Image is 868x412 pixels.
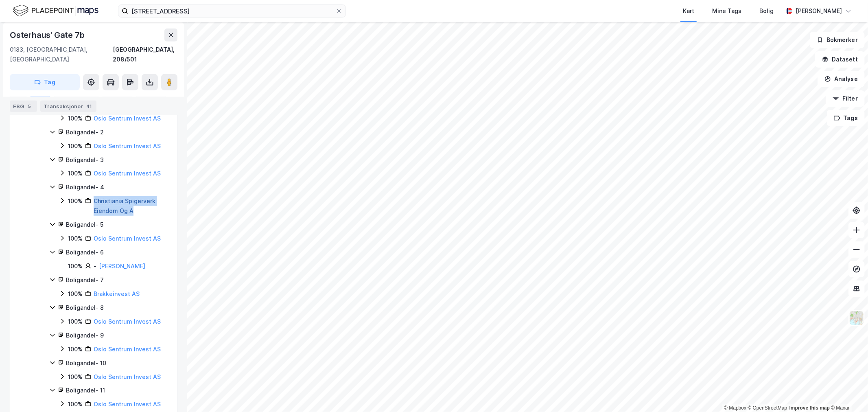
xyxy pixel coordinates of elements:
[818,71,865,87] button: Analyse
[748,405,787,411] a: OpenStreetMap
[68,114,83,123] div: 100%
[94,401,161,408] a: Oslo Sentrum Invest AS
[13,4,98,18] img: logo.f888ab2527a4732fd821a326f86c7f29.svg
[826,90,865,107] button: Filter
[827,110,865,126] button: Tags
[85,102,93,110] div: 41
[94,373,161,380] a: Oslo Sentrum Invest AS
[68,196,83,206] div: 100%
[66,275,167,285] div: Boligandel - 7
[789,405,830,411] a: Improve this map
[10,45,113,64] div: 0183, [GEOGRAPHIC_DATA], [GEOGRAPHIC_DATA]
[128,5,336,17] input: Søk på adresse, matrikkel, gårdeiere, leietakere eller personer
[68,399,83,409] div: 100%
[66,331,167,340] div: Boligandel - 9
[66,182,167,192] div: Boligandel - 4
[10,101,37,112] div: ESG
[99,263,145,270] a: [PERSON_NAME]
[94,261,96,271] div: -
[796,6,842,16] div: [PERSON_NAME]
[849,310,864,326] img: Z
[66,386,167,395] div: Boligandel - 11
[68,289,83,299] div: 100%
[724,405,746,411] a: Mapbox
[68,234,83,243] div: 100%
[68,261,83,271] div: 100%
[827,373,868,412] iframe: Chat Widget
[26,102,34,110] div: 5
[113,45,177,64] div: [GEOGRAPHIC_DATA], 208/501
[94,170,161,177] a: Oslo Sentrum Invest AS
[66,127,167,137] div: Boligandel - 2
[94,235,161,242] a: Oslo Sentrum Invest AS
[66,358,167,368] div: Boligandel - 10
[94,142,161,149] a: Oslo Sentrum Invest AS
[68,372,83,382] div: 100%
[10,28,86,42] div: Osterhaus' Gate 7b
[66,248,167,257] div: Boligandel - 6
[66,155,167,165] div: Boligandel - 3
[66,220,167,230] div: Boligandel - 5
[94,197,155,214] a: Christiania Spigerverk Eiendom Og A
[66,303,167,313] div: Boligandel - 8
[10,74,80,90] button: Tag
[94,346,161,353] a: Oslo Sentrum Invest AS
[683,6,694,16] div: Kart
[815,51,865,68] button: Datasett
[68,141,83,151] div: 100%
[94,115,161,122] a: Oslo Sentrum Invest AS
[810,32,865,48] button: Bokmerker
[68,169,83,178] div: 100%
[94,318,161,325] a: Oslo Sentrum Invest AS
[68,344,83,354] div: 100%
[759,6,774,16] div: Bolig
[827,373,868,412] div: Kontrollprogram for chat
[712,6,741,16] div: Mine Tags
[94,290,140,297] a: Brakkeinvest AS
[40,101,96,112] div: Transaksjoner
[68,317,83,327] div: 100%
